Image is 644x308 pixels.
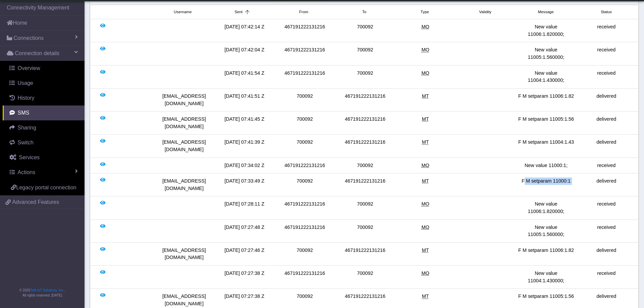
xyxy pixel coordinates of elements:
[516,247,576,261] div: F M setparam 11006:1.82
[30,288,64,292] a: Telit IoT Solutions, Inc.
[422,70,429,76] span: Mobile Originated
[154,293,214,307] div: [EMAIL_ADDRESS][DOMAIN_NAME]
[154,116,214,130] div: [EMAIL_ADDRESS][DOMAIN_NAME]
[422,116,429,122] span: Mobile Terminated
[576,139,637,153] div: delivered
[479,9,491,15] span: Validity
[15,49,59,57] span: Connection details
[335,200,395,215] div: 700092
[19,155,40,160] span: Services
[335,139,395,153] div: 467191222131216
[3,61,85,76] a: Overview
[576,247,637,261] div: delivered
[275,139,335,153] div: 700092
[14,34,44,42] span: Connections
[3,165,85,180] a: Actions
[422,24,429,29] span: Mobile Originated
[576,116,637,130] div: delivered
[335,224,395,238] div: 700092
[422,247,429,253] span: Mobile Terminated
[16,185,76,190] span: Legacy portal connection
[422,163,429,168] span: Mobile Originated
[516,139,576,153] div: F M setparam 11004:1.43
[275,116,335,130] div: 700092
[516,293,576,307] div: F M setparam 11005:1.56
[335,116,395,130] div: 467191222131216
[3,105,85,120] a: SMS
[214,162,275,169] div: [DATE] 07:34:02 Z
[275,70,335,84] div: 467191222131216
[275,270,335,284] div: 467191222131216
[214,70,275,84] div: [DATE] 07:41:54 Z
[12,198,59,206] span: Advanced Features
[422,93,429,99] span: Mobile Terminated
[214,46,275,61] div: [DATE] 07:42:04 Z
[421,9,429,15] span: Type
[576,224,637,238] div: received
[154,247,214,261] div: [EMAIL_ADDRESS][DOMAIN_NAME]
[335,293,395,307] div: 467191222131216
[516,116,576,130] div: F M setparam 11005:1.56
[576,270,637,284] div: received
[275,46,335,61] div: 467191222131216
[275,23,335,38] div: 467191222131216
[335,270,395,284] div: 700092
[18,110,29,116] span: SMS
[18,80,33,86] span: Usage
[362,9,366,15] span: To
[335,162,395,169] div: 700092
[214,93,275,107] div: [DATE] 07:41:51 Z
[275,177,335,192] div: 700092
[422,270,429,276] span: Mobile Originated
[422,293,429,299] span: Mobile Terminated
[422,201,429,207] span: Mobile Originated
[174,9,192,15] span: Username
[516,177,576,192] div: F M setparam 11000:1
[516,93,576,107] div: F M setparam 11006:1.82
[3,120,85,135] a: Sharing
[275,224,335,238] div: 467191222131216
[422,139,429,145] span: Mobile Terminated
[214,293,275,307] div: [DATE] 07:27:38 Z
[214,116,275,130] div: [DATE] 07:41:45 Z
[3,91,85,105] a: History
[214,247,275,261] div: [DATE] 07:27:46 Z
[576,70,637,84] div: received
[516,70,576,84] div: New value 11004:1.430000;
[335,177,395,192] div: 467191222131216
[154,93,214,107] div: [EMAIL_ADDRESS][DOMAIN_NAME]
[516,46,576,61] div: New value 11005:1.560000;
[3,150,85,165] a: Services
[3,76,85,91] a: Usage
[576,46,637,61] div: received
[18,125,36,131] span: Sharing
[214,139,275,153] div: [DATE] 07:41:39 Z
[214,177,275,192] div: [DATE] 07:33:49 Z
[516,23,576,38] div: New value 11006:1.820000;
[335,46,395,61] div: 700092
[422,224,429,230] span: Mobile Originated
[275,247,335,261] div: 700092
[422,47,429,52] span: Mobile Originated
[335,70,395,84] div: 700092
[275,93,335,107] div: 700092
[576,293,637,307] div: delivered
[335,93,395,107] div: 467191222131216
[576,177,637,192] div: delivered
[335,23,395,38] div: 700092
[576,93,637,107] div: delivered
[214,23,275,38] div: [DATE] 07:42:14 Z
[422,178,429,184] span: Mobile Terminated
[601,9,612,15] span: Status
[214,224,275,238] div: [DATE] 07:27:48 Z
[516,200,576,215] div: New value 11006:1.820000;
[275,293,335,307] div: 700092
[538,9,554,15] span: Message
[18,140,33,145] span: Switch
[516,270,576,284] div: New value 11004:1.430000;
[275,200,335,215] div: 467191222131216
[154,139,214,153] div: [EMAIL_ADDRESS][DOMAIN_NAME]
[214,270,275,284] div: [DATE] 07:27:38 Z
[154,177,214,192] div: [EMAIL_ADDRESS][DOMAIN_NAME]
[516,224,576,238] div: New value 11005:1.560000;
